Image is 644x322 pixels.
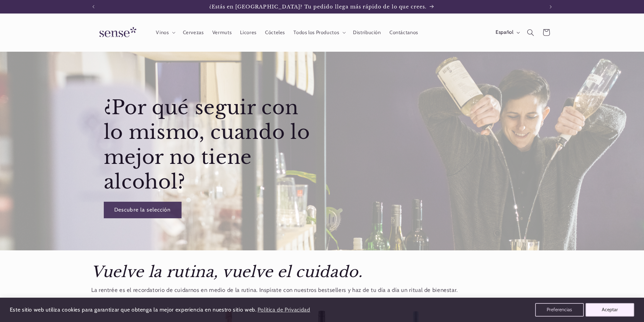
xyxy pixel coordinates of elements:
[209,4,427,10] span: ¿Estás en [GEOGRAPHIC_DATA]? Tu pedido llega más rápido de lo que crees.
[89,20,145,45] a: Sense
[353,29,381,36] span: Distribución
[586,303,634,317] button: Aceptar
[293,29,339,36] span: Todos los Productos
[152,25,178,40] summary: Vinos
[389,29,418,36] span: Contáctanos
[496,29,513,36] span: Español
[261,25,289,40] a: Cócteles
[240,29,256,36] span: Licores
[91,285,553,295] p: La rentrée es el recordatorio de cuidarnos en medio de la rutina. Inspírate con nuestros bestsell...
[212,29,232,36] span: Vermuts
[236,25,261,40] a: Licores
[156,29,169,36] span: Vinos
[178,25,208,40] a: Cervezas
[349,25,385,40] a: Distribución
[256,304,311,316] a: Política de Privacidad (opens in a new tab)
[104,95,320,195] h2: ¿Por qué seguir con lo mismo, cuando lo mejor no tiene alcohol?
[535,303,584,317] button: Preferencias
[91,23,142,42] img: Sense
[208,25,236,40] a: Vermuts
[385,25,422,40] a: Contáctanos
[491,26,523,39] button: Español
[91,263,363,281] em: Vuelve la rutina, vuelve el cuidado.
[104,202,182,218] a: Descubre la selección
[523,25,539,40] summary: Búsqueda
[289,25,349,40] summary: Todos los Productos
[265,29,285,36] span: Cócteles
[183,29,204,36] span: Cervezas
[10,306,257,313] span: Este sitio web utiliza cookies para garantizar que obtenga la mejor experiencia en nuestro sitio ...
